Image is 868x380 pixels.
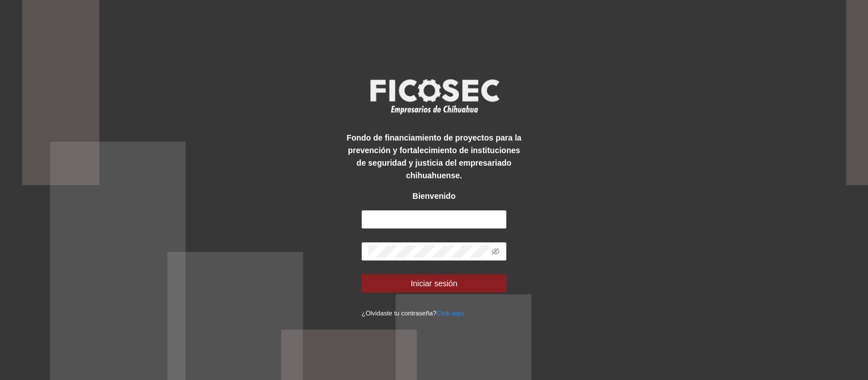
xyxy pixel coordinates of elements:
strong: Bienvenido [413,191,455,201]
span: Iniciar sesión [411,277,458,290]
small: ¿Olvidaste tu contraseña? [362,310,464,317]
a: Click aqui [437,310,465,317]
span: eye-invisible [492,247,500,255]
img: logo [363,75,506,118]
strong: Fondo de financiamiento de proyectos para la prevención y fortalecimiento de instituciones de seg... [347,133,522,180]
button: Iniciar sesión [362,274,506,293]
